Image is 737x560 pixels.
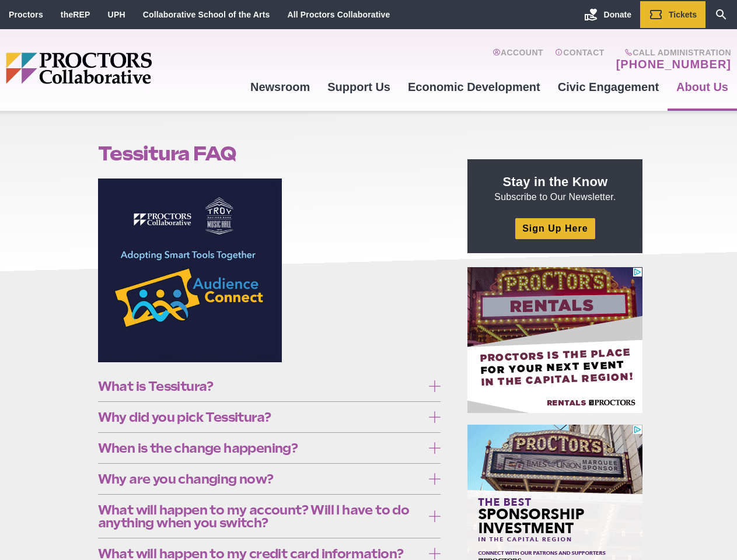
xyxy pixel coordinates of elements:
h1: Tessitura FAQ [98,142,441,164]
a: About Us [668,71,737,103]
strong: Stay in the Know [503,174,608,189]
p: Subscribe to Our Newsletter. [481,173,628,204]
a: Contact [555,48,605,71]
span: Why are you changing now? [98,473,423,485]
a: Donate [575,1,640,28]
a: Collaborative School of the Arts [143,10,270,19]
img: Proctors logo [6,52,242,84]
span: Why did you pick Tessitura? [98,411,423,423]
span: What is Tessitura? [98,380,423,393]
span: Call Administration [613,48,731,57]
a: Sign Up Here [515,218,595,239]
a: Account [493,48,543,71]
span: Tickets [669,10,697,19]
a: Economic Development [399,71,549,103]
a: UPH [108,10,125,19]
a: Support Us [319,71,399,103]
a: theREP [61,10,90,19]
span: Donate [604,10,631,19]
a: Tickets [640,1,705,28]
a: Proctors [9,10,43,19]
a: Newsroom [242,71,319,103]
a: All Proctors Collaborative [287,10,390,19]
span: What will happen to my credit card information? [98,547,423,560]
a: [PHONE_NUMBER] [616,57,731,71]
span: When is the change happening? [98,442,423,454]
iframe: Advertisement [467,267,642,413]
a: Civic Engagement [549,71,668,103]
a: Search [705,1,737,28]
span: What will happen to my account? Will I have to do anything when you switch? [98,503,423,529]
